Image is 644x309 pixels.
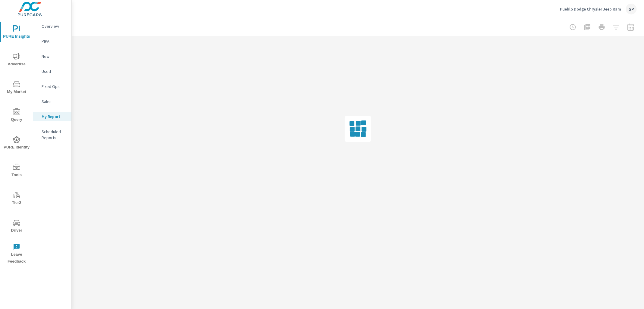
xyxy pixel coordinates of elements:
[42,38,67,44] p: PIPA
[2,108,31,123] span: Query
[33,67,71,76] div: Used
[2,243,31,265] span: Leave Feedback
[2,81,31,95] span: My Market
[42,129,67,141] p: Scheduled Reports
[42,23,67,29] p: Overview
[33,52,71,61] div: New
[2,192,31,206] span: Tier2
[33,127,71,142] div: Scheduled Reports
[2,25,31,40] span: PURE Insights
[2,219,31,234] span: Driver
[33,37,71,46] div: PIPA
[33,82,71,91] div: Fixed Ops
[626,4,637,14] div: SP
[560,6,621,12] p: Pueblo Dodge Chrysler Jeep Ram
[42,98,67,105] p: Sales
[0,18,33,267] div: nav menu
[33,112,71,121] div: My Report
[42,114,67,120] p: My Report
[2,164,31,179] span: Tools
[42,53,67,59] p: New
[33,97,71,106] div: Sales
[2,136,31,151] span: PURE Identity
[33,22,71,31] div: Overview
[2,53,31,68] span: Advertise
[42,83,67,89] p: Fixed Ops
[42,68,67,74] p: Used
